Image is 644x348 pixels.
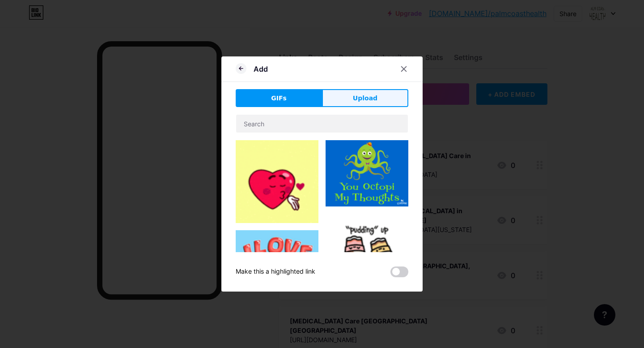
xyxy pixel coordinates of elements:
span: Upload [353,94,377,103]
div: Add [254,64,268,74]
span: GIFs [271,94,287,103]
div: Make this a highlighted link [236,266,315,277]
button: GIFs [236,89,322,107]
img: Gihpy [326,214,408,296]
button: Upload [322,89,408,107]
img: Gihpy [236,140,318,223]
img: Gihpy [236,230,318,313]
img: Gihpy [326,140,408,206]
input: Search [236,115,408,133]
